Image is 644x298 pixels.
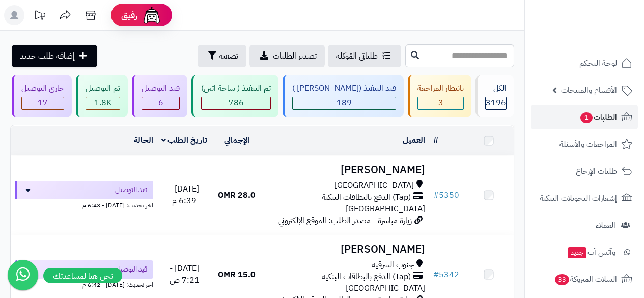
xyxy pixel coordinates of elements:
span: 1 [580,112,593,123]
a: الطلبات1 [531,105,638,129]
a: بانتظار المراجعة 3 [406,75,473,117]
button: تصفية [198,45,246,67]
span: [GEOGRAPHIC_DATA] [334,180,414,192]
div: بانتظار المراجعة [417,83,464,94]
a: قيد التوصيل 6 [130,75,189,117]
span: قيد التوصيل [115,185,147,195]
span: تصدير الطلبات [273,50,317,62]
div: اخر تحديث: [DATE] - 6:43 م [15,199,153,210]
div: قيد التنفيذ ([PERSON_NAME] ) [292,83,396,94]
a: #5350 [433,189,459,201]
span: 17 [38,97,48,109]
span: قيد التوصيل [115,264,147,275]
div: 1786 [86,97,120,109]
span: 33 [555,274,569,285]
span: زيارة مباشرة - مصدر الطلب: الموقع الإلكتروني [278,214,412,227]
div: 3 [418,97,463,109]
span: [GEOGRAPHIC_DATA] [346,203,425,215]
span: الأقسام والمنتجات [561,83,617,97]
span: [DATE] - 7:21 ص [170,262,200,286]
span: 3196 [486,97,506,109]
a: تصدير الطلبات [249,45,325,67]
a: لوحة التحكم [531,51,638,75]
a: تاريخ الطلب [161,134,208,146]
span: رفيق [121,9,137,21]
div: الكل [485,83,507,94]
a: وآتس آبجديد [531,240,638,264]
a: الحالة [134,134,153,146]
span: (Tap) الدفع بالبطاقات البنكية [322,192,411,203]
a: العملاء [531,213,638,237]
a: تم التوصيل 1.8K [74,75,130,117]
span: (Tap) الدفع بالبطاقات البنكية [322,271,411,283]
span: طلبات الإرجاع [576,164,617,178]
span: المراجعات والأسئلة [559,137,617,151]
a: قيد التنفيذ ([PERSON_NAME] ) 189 [281,75,406,117]
span: 1.8K [94,97,111,109]
span: جنوب الشرقية [372,259,414,271]
div: تم التوصيل [86,83,120,94]
a: إضافة طلب جديد [12,45,97,67]
span: 6 [158,97,163,109]
span: 15.0 OMR [218,268,256,281]
span: وآتس آب [567,245,615,259]
span: إضافة طلب جديد [20,50,75,62]
div: جاري التوصيل [21,83,64,94]
div: تم التنفيذ ( ساحة اتين) [201,83,271,94]
div: 786 [202,97,270,109]
span: إشعارات التحويلات البنكية [540,191,617,205]
span: لوحة التحكم [579,56,617,70]
span: 3 [438,97,443,109]
div: 6 [142,97,179,109]
span: [GEOGRAPHIC_DATA] [346,282,425,294]
a: طلباتي المُوكلة [328,45,401,67]
a: جاري التوصيل 17 [10,75,74,117]
div: 17 [22,97,64,109]
span: [DATE] - 6:39 م [170,183,199,207]
span: 28.0 OMR [218,189,256,201]
span: تصفية [219,50,238,62]
span: # [433,189,439,201]
span: 189 [337,97,352,109]
div: 189 [293,97,396,109]
a: تم التنفيذ ( ساحة اتين) 786 [189,75,281,117]
a: تحديثات المنصة [27,5,52,28]
a: العميل [403,134,425,146]
a: # [433,134,438,146]
span: 786 [229,97,244,109]
h3: [PERSON_NAME] [266,243,425,255]
a: طلبات الإرجاع [531,159,638,183]
span: # [433,268,439,281]
span: طلباتي المُوكلة [336,50,378,62]
a: السلات المتروكة33 [531,267,638,291]
a: الإجمالي [224,134,249,146]
img: ai-face.png [142,5,162,25]
span: جديد [568,247,586,258]
div: قيد التوصيل [142,83,180,94]
h3: [PERSON_NAME] [266,164,425,176]
a: المراجعات والأسئلة [531,132,638,156]
span: السلات المتروكة [554,272,617,286]
a: #5342 [433,268,459,281]
span: العملاء [596,218,615,232]
span: الطلبات [579,110,617,124]
a: الكل3196 [473,75,516,117]
a: إشعارات التحويلات البنكية [531,186,638,210]
div: اخر تحديث: [DATE] - 6:42 م [15,279,153,289]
